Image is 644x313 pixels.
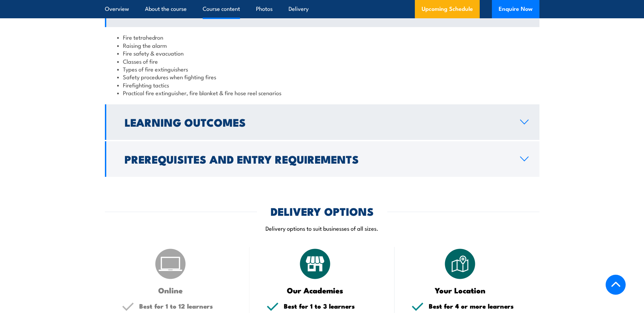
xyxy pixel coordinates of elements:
h5: Best for 1 to 12 learners [139,303,233,309]
li: Fire safety & evacuation [117,49,527,57]
h3: Online [122,286,219,294]
li: Classes of fire [117,57,527,65]
a: Learning Outcomes [105,104,539,140]
h2: Learning Outcomes [125,117,509,127]
h5: Best for 4 or more learners [429,303,522,309]
li: Safety procedures when fighting fires [117,73,527,81]
li: Firefighting tactics [117,81,527,89]
li: Practical fire extinguisher, fire blanket & fire hose reel scenarios [117,89,527,97]
p: Delivery options to suit businesses of all sizes. [105,224,539,232]
a: Prerequisites and Entry Requirements [105,141,539,177]
li: Fire tetrahedron [117,33,527,41]
h5: Best for 1 to 3 learners [284,303,378,309]
h3: Your Location [411,286,509,294]
h2: Prerequisites and Entry Requirements [125,154,509,164]
h2: DELIVERY OPTIONS [271,206,374,216]
li: Types of fire extinguishers [117,65,527,73]
h3: Our Academies [266,286,364,294]
li: Raising the alarm [117,41,527,49]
